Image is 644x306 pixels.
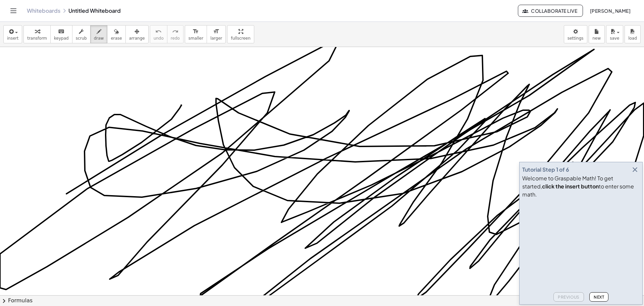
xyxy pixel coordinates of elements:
[155,28,162,36] i: undo
[213,28,219,36] i: format_size
[185,25,207,43] button: format_sizesmaller
[207,25,226,43] button: format_sizelarger
[592,36,601,41] span: new
[589,25,605,43] button: new
[231,36,250,41] span: fullscreen
[8,5,19,16] button: Toggle navigation
[27,7,60,14] a: Whiteboards
[568,36,584,41] span: settings
[193,28,199,36] i: format_size
[7,36,18,41] span: insert
[584,5,636,17] button: [PERSON_NAME]
[90,25,108,43] button: draw
[167,25,183,43] button: redoredo
[23,25,51,43] button: transform
[125,25,149,43] button: arrange
[129,36,145,41] span: arrange
[589,292,608,302] button: Next
[154,36,164,41] span: undo
[610,36,619,41] span: save
[107,25,125,43] button: erase
[628,36,637,41] span: load
[94,36,104,41] span: draw
[518,5,583,17] button: Collaborate Live
[54,36,69,41] span: keypad
[606,25,623,43] button: save
[27,36,47,41] span: transform
[3,25,22,43] button: insert
[564,25,587,43] button: settings
[171,36,180,41] span: redo
[522,166,569,174] div: Tutorial Step 1 of 6
[111,36,122,41] span: erase
[594,295,604,300] span: Next
[76,36,87,41] span: scrub
[150,25,167,43] button: undoundo
[590,8,631,14] span: [PERSON_NAME]
[227,25,254,43] button: fullscreen
[172,28,178,36] i: redo
[542,183,599,190] b: click the insert button
[524,8,577,14] span: Collaborate Live
[189,36,203,41] span: smaller
[58,28,64,36] i: keyboard
[50,25,72,43] button: keyboardkeypad
[625,25,641,43] button: load
[522,174,640,199] div: Welcome to Graspable Math! To get started, to enter some math.
[210,36,222,41] span: larger
[72,25,91,43] button: scrub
